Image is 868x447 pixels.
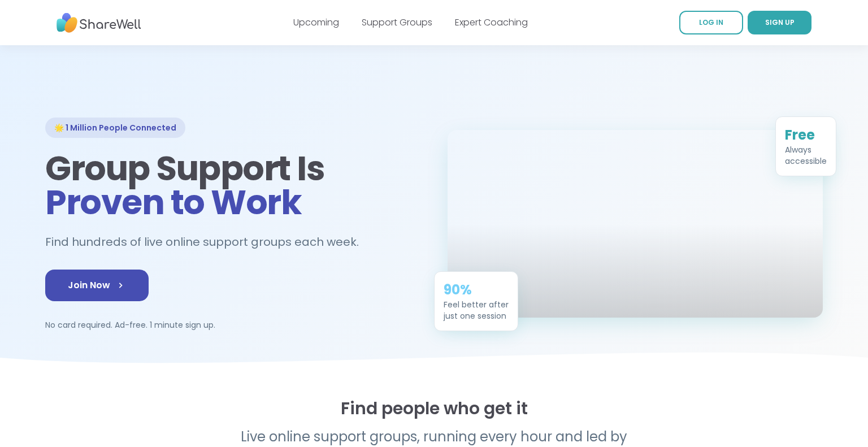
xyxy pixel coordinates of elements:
[785,126,827,144] div: Free
[362,16,432,29] a: Support Groups
[455,16,528,29] a: Expert Coaching
[45,270,149,301] a: Join Now
[45,118,185,138] div: 🌟 1 Million People Connected
[45,151,420,219] h1: Group Support Is
[748,11,811,34] a: SIGN UP
[785,144,827,167] div: Always accessible
[444,281,509,299] div: 90%
[45,179,301,226] span: Proven to Work
[45,319,420,331] p: No card required. Ad-free. 1 minute sign up.
[45,398,823,419] h2: Find people who get it
[679,11,743,34] a: LOG IN
[293,16,339,29] a: Upcoming
[57,7,141,38] img: ShareWell Nav Logo
[68,279,126,292] span: Join Now
[444,299,509,322] div: Feel better after just one session
[699,18,723,27] span: LOG IN
[45,233,371,251] h2: Find hundreds of live online support groups each week.
[765,18,795,27] span: SIGN UP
